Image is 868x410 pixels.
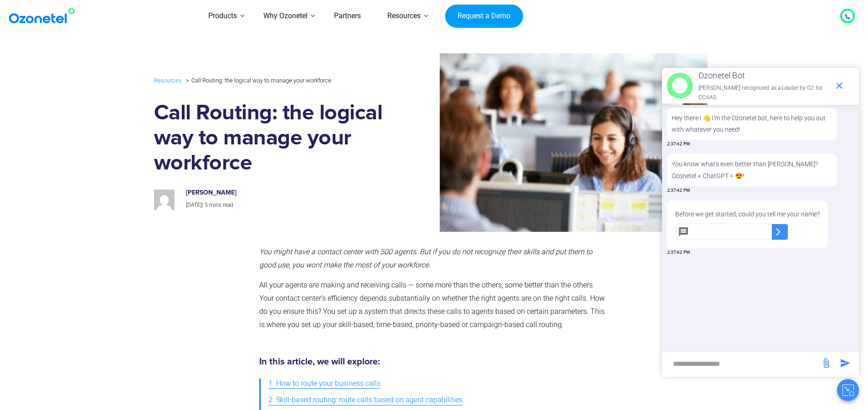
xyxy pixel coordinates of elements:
span: 5 [205,202,208,208]
span: 2:37:42 PM [667,141,690,148]
img: header [667,72,693,99]
a: Request a Demo [445,5,523,28]
p: All your agents are making and receiving calls — some more than the others, some better than the ... [259,279,605,331]
span: end chat or minimize [830,77,848,95]
p: Ozonetel Bot [699,68,829,83]
span: send message [836,354,854,372]
img: b1a9a1d8ee508b1743aa4a8aff369c15c71583b4234ac532cedb3fdd22b562e0 [154,190,175,210]
span: 2:37:42 PM [667,187,690,194]
span: mins read [209,202,233,208]
h1: Call Routing: the logical way to manage your workforce [154,101,388,176]
span: 2. Skill-based routing: route calls based on agent capabilities [268,394,462,407]
em: You might have a contact center with 500 agents. But if you do not recognize their skills and put... [259,247,592,269]
p: [PERSON_NAME] recognized as a Leader by G2 for CCAAS [699,83,829,103]
p: You know what's even better than [PERSON_NAME]? Ozonetel + ChatGPT = 😍! [672,159,832,181]
h6: [PERSON_NAME] [186,189,378,197]
span: send message [817,354,835,372]
a: Resources [154,75,182,86]
div: new-msg-input [667,356,816,372]
a: 2. Skill-based routing: route calls based on agent capabilities [268,392,462,409]
span: 2:37:42 PM [667,249,690,256]
p: Before we get started, could you tell me your name? [675,209,820,220]
p: Hey there ! 👋 I'm the Ozonetel bot, here to help you out with whatever you need! [672,113,832,135]
button: Close chat [837,379,859,401]
li: Call Routing: the logical way to manage your workforce [184,75,331,86]
h5: In this article, we will explore: [259,357,605,366]
a: 1. How to route your business calls [268,375,380,392]
span: [DATE] [186,202,202,208]
span: 1. How to route your business calls [268,377,380,390]
p: | [186,200,378,210]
